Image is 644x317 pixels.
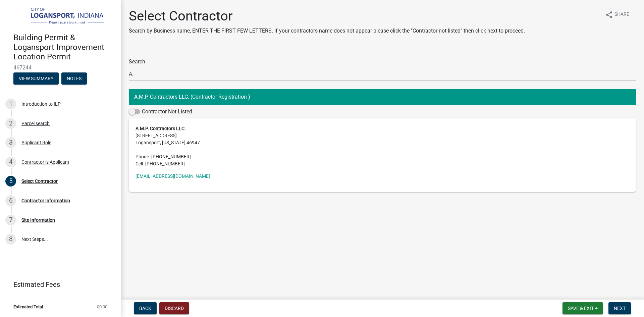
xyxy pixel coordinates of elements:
[13,72,59,85] button: View Summary
[134,302,157,314] button: Back
[5,278,110,291] a: Estimated Fees
[13,305,43,309] span: Estimated Total
[5,195,16,206] div: 6
[136,154,151,159] abbr: Phone -
[129,67,636,81] input: Search...
[61,76,87,82] wm-modal-confirm: Notes
[13,33,115,62] h4: Building Permit & Logansport Improvement Location Permit
[21,218,55,222] div: Site Information
[5,118,16,129] div: 2
[129,89,636,105] button: A.M.P. Contractors LLC. (Contractor Registration )
[61,72,87,85] button: Notes
[129,8,525,24] h1: Select Contractor
[605,11,613,19] i: share
[5,99,16,109] div: 1
[21,160,69,164] div: Contractor is Applicant
[5,137,16,148] div: 3
[5,157,16,167] div: 4
[139,306,151,311] span: Back
[151,154,191,159] span: [PHONE_NUMBER]
[5,234,16,245] div: 8
[568,306,594,311] span: Save & Exit
[129,108,192,116] label: Contractor Not Listed
[21,121,50,126] div: Parcel search
[129,27,525,35] p: Search by Business name, ENTER THE FIRST FEW LETTERS. If your contractors name does not appear pl...
[136,126,186,131] strong: A.M.P. Contractors LLC.
[129,59,145,64] label: Search
[159,302,189,314] button: Discard
[136,173,210,179] a: [EMAIL_ADDRESS][DOMAIN_NAME]
[13,64,107,71] span: 467244
[13,7,110,26] img: City of Logansport, Indiana
[562,302,603,314] button: Save & Exit
[21,179,58,183] div: Select Contractor
[614,11,629,19] span: Share
[13,76,59,82] wm-modal-confirm: Summary
[608,302,631,314] button: Next
[5,176,16,187] div: 5
[145,161,185,166] span: [PHONE_NUMBER]
[5,215,16,225] div: 7
[21,102,61,106] div: Introduction to ILP
[21,140,51,145] div: Applicant Role
[614,306,626,311] span: Next
[97,305,107,309] span: $0.00
[136,161,145,166] abbr: Cell -
[136,125,629,167] address: [STREET_ADDRESS] Logansport, [US_STATE] 46947
[21,198,70,203] div: Contractor Information
[600,8,635,21] button: shareShare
